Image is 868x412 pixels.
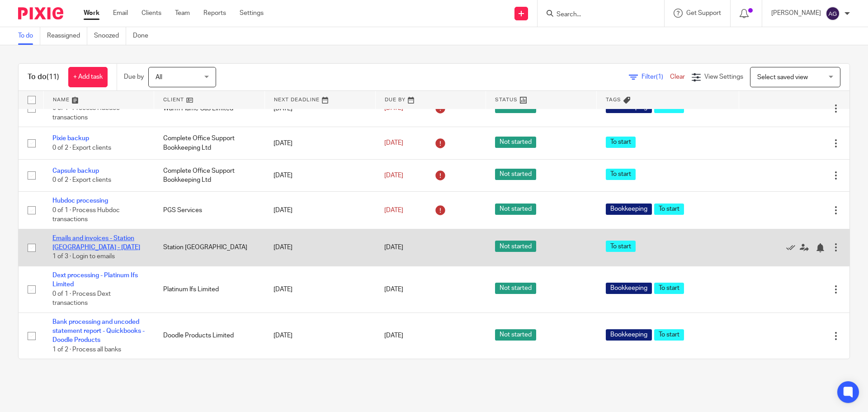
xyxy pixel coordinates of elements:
[52,207,120,223] span: 0 of 1 · Process Hubdoc transactions
[154,192,265,229] td: PGS Services
[47,73,59,81] span: (11)
[606,169,636,180] span: To start
[52,168,99,174] a: Capsule backup
[384,332,403,339] span: [DATE]
[556,11,637,19] input: Search
[133,27,155,45] a: Done
[52,177,111,183] span: 0 of 2 · Export clients
[94,27,126,45] a: Snoozed
[606,283,652,294] span: Bookkeeping
[154,159,265,191] td: Complete Office Support Bookkeeping Ltd
[154,127,265,159] td: Complete Office Support Bookkeeping Ltd
[47,27,87,45] a: Reassigned
[264,192,375,229] td: [DATE]
[240,9,264,18] a: Settings
[606,204,652,215] span: Bookkeeping
[826,6,840,21] img: svg%3E
[384,105,403,112] span: [DATE]
[384,244,403,251] span: [DATE]
[384,286,403,293] span: [DATE]
[606,97,621,102] span: Tags
[52,291,111,307] span: 0 of 1 · Process Dext transactions
[264,266,375,313] td: [DATE]
[28,72,59,82] h1: To do
[156,74,162,81] span: All
[654,204,684,215] span: To start
[495,241,536,252] span: Not started
[495,329,536,341] span: Not started
[175,9,190,18] a: Team
[656,74,663,80] span: (1)
[264,229,375,266] td: [DATE]
[606,329,652,341] span: Bookkeeping
[203,9,226,18] a: Reports
[264,313,375,359] td: [DATE]
[384,207,403,213] span: [DATE]
[52,254,115,260] span: 1 of 3 · Login to emails
[642,74,670,80] span: Filter
[18,27,40,45] a: To do
[384,140,403,146] span: [DATE]
[52,198,108,204] a: Hubdoc processing
[142,9,161,18] a: Clients
[786,243,800,252] a: Mark as done
[771,9,821,18] p: [PERSON_NAME]
[52,346,121,353] span: 1 of 2 · Process all banks
[52,272,138,288] a: Dext processing - Platinum Ifs Limited
[113,9,128,18] a: Email
[495,137,536,148] span: Not started
[18,7,63,19] img: Pixie
[686,10,721,16] span: Get Support
[52,135,89,142] a: Pixie backup
[52,319,145,344] a: Bank processing and uncoded statement report - Quickbooks - Doodle Products
[606,241,636,252] span: To start
[84,9,99,18] a: Work
[704,74,743,80] span: View Settings
[154,229,265,266] td: Station [GEOGRAPHIC_DATA]
[124,72,144,81] p: Due by
[670,74,685,80] a: Clear
[495,283,536,294] span: Not started
[154,313,265,359] td: Doodle Products Limited
[384,172,403,179] span: [DATE]
[68,67,108,87] a: + Add task
[757,74,808,81] span: Select saved view
[654,329,684,341] span: To start
[52,235,140,251] a: Emails and invoices - Station [GEOGRAPHIC_DATA] - [DATE]
[264,127,375,159] td: [DATE]
[495,169,536,180] span: Not started
[264,159,375,191] td: [DATE]
[654,283,684,294] span: To start
[154,266,265,313] td: Platinum Ifs Limited
[495,204,536,215] span: Not started
[52,145,111,151] span: 0 of 2 · Export clients
[606,137,636,148] span: To start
